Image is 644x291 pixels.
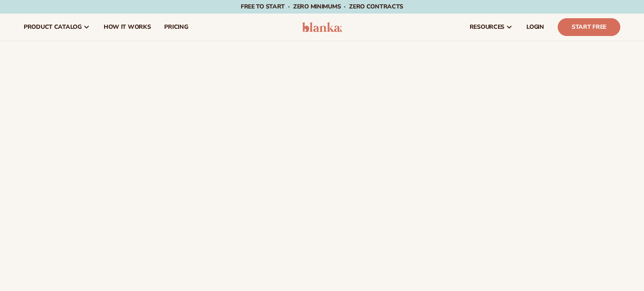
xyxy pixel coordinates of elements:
span: LOGIN [526,24,544,30]
span: resources [470,24,504,30]
span: product catalog [24,24,82,30]
a: How It Works [97,14,158,41]
img: logo [302,22,342,32]
a: product catalog [17,14,97,41]
a: Start Free [558,18,620,36]
a: LOGIN [520,14,551,41]
span: pricing [164,24,188,30]
a: pricing [157,14,195,41]
a: resources [463,14,520,41]
span: How It Works [104,24,151,30]
span: Free to start · ZERO minimums · ZERO contracts [241,3,403,11]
